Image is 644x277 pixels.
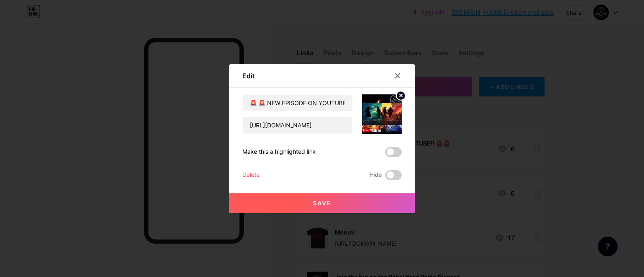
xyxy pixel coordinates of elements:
[242,71,255,81] div: Edit
[242,147,316,157] div: Make this a highlighted link
[362,94,402,134] img: link_thumbnail
[242,170,260,180] div: Delete
[243,95,352,111] input: Title
[243,117,352,134] input: URL
[369,170,382,180] span: Hide
[229,193,415,213] button: Save
[313,200,331,207] span: Save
